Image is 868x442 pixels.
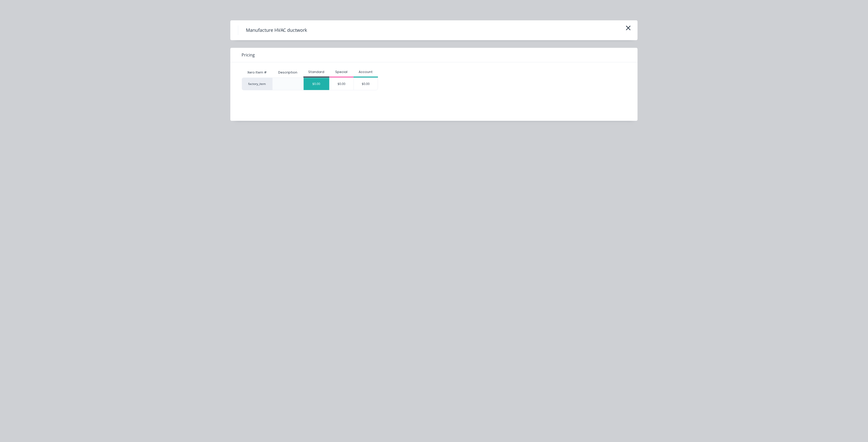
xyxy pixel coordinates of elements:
[330,78,354,90] div: $0.00
[274,66,301,79] div: Description
[242,67,272,78] div: Xero Item #
[242,78,272,90] div: factory_item
[329,70,354,74] div: Special
[354,70,378,74] div: Account
[304,78,329,90] div: $0.00
[354,78,378,90] div: $0.00
[303,70,329,74] div: Standard
[242,52,255,58] span: Pricing
[238,25,315,35] h4: Manufacture HVAC ductwork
